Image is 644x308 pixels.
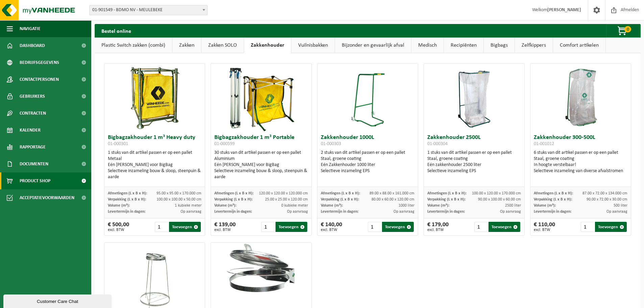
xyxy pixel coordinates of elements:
div: Eén zakkenhouder 2500 liter [427,162,521,168]
a: Zelfkippers [515,38,553,53]
div: Selectieve inzameling EPS [321,168,414,174]
a: Zakkenhouder [244,38,291,53]
div: 1 stuks van dit artikel passen er op een pallet [108,150,201,180]
a: Zakken [172,38,201,53]
span: Levertermijn in dagen: [427,210,465,214]
span: Volume (m³): [214,204,236,208]
span: Verpakking (L x B x H): [321,197,359,202]
span: Afmetingen (L x B x H): [427,191,467,195]
span: Contactpersonen [20,71,59,88]
a: Recipiënten [444,38,483,53]
span: 100.00 x 100.00 x 50.00 cm [157,197,201,202]
img: 01-000301 [121,64,189,131]
span: Verpakking (L x B x H): [214,197,253,202]
span: Afmetingen (L x B x H): [321,191,360,195]
span: Verpakking (L x B x H): [108,197,146,202]
h3: Bigbagzakhouder 1 m³ Heavy duty [108,135,201,148]
div: Aluminium [214,156,308,162]
span: Volume (m³): [427,204,449,208]
span: Navigatie [20,20,41,37]
span: 87.00 x 72.00 x 134.000 cm [582,191,627,195]
span: Op aanvraag [606,210,627,214]
span: 01-901549 - BDMO NV - MEULEBEKE [89,5,208,15]
span: Levertermijn in dagen: [214,210,252,214]
input: 1 [474,222,488,232]
span: 1000 liter [399,204,414,208]
input: 1 [261,222,275,232]
span: 89.00 x 88.00 x 161.000 cm [369,191,414,195]
span: 01-000303 [321,141,341,146]
span: 2500 liter [505,204,521,208]
span: Volume (m³): [321,204,343,208]
input: 1 [155,222,169,232]
button: 0 [606,24,640,38]
span: 01-000599 [214,141,235,146]
span: 01-000304 [427,141,448,146]
button: Toevoegen [595,222,627,232]
span: Verpakking (L x B x H): [534,197,572,202]
img: 01-000303 [351,64,385,131]
div: Selectieve inzameling EPS [427,168,521,174]
a: Comfort artikelen [553,38,605,53]
a: Bijzonder en gevaarlijk afval [335,38,411,53]
span: Levertermijn in dagen: [534,210,571,214]
button: Toevoegen [169,222,201,232]
img: 01-000599 [228,64,295,131]
span: 500 liter [614,204,627,208]
span: Volume (m³): [108,204,130,208]
img: 01-000304 [457,64,491,131]
span: excl. BTW [108,228,129,232]
div: 1 stuks van dit artikel passen er op een pallet [427,150,521,174]
span: Levertermijn in dagen: [321,210,358,214]
span: 01-000301 [108,141,128,146]
button: Toevoegen [488,222,520,232]
span: Gebruikers [20,88,45,105]
span: excl. BTW [214,228,236,232]
span: Op aanvraag [500,210,521,214]
div: Staal, groene coating [427,156,521,162]
span: 01-901549 - BDMO NV - MEULEBEKE [90,5,207,15]
span: Contracten [20,105,46,122]
span: Afmetingen (L x B x H): [108,191,147,195]
span: excl. BTW [534,228,555,232]
div: 6 stuks van dit artikel passen er op een pallet [534,150,627,174]
div: Eén Zakkenhouder 1000 liter [321,162,414,168]
div: Metaal [108,156,201,162]
h2: Bestel online [95,24,138,37]
span: Afmetingen (L x B x H): [534,191,573,195]
span: Verpakking (L x B x H): [427,197,466,202]
div: € 179,00 [427,222,449,232]
div: Staal, groene coating [321,156,414,162]
a: Medisch [411,38,444,53]
div: In hoogte verstelbaar! [534,162,627,168]
div: 30 stuks van dit artikel passen er op een pallet [214,150,308,180]
h3: Bigbagzakhouder 1 m³ Portable [214,135,308,148]
span: excl. BTW [427,228,449,232]
span: Afmetingen (L x B x H): [214,191,254,195]
span: 25.00 x 25.00 x 120.00 cm [265,197,308,202]
button: Toevoegen [382,222,414,232]
span: 0 [624,26,631,32]
a: Plastic Switch zakken (combi) [95,38,172,53]
a: Vuilnisbakken [291,38,335,53]
span: Dashboard [20,37,45,54]
span: Documenten [20,156,48,172]
div: 2 stuks van dit artikel passen er op een pallet [321,150,414,174]
span: excl. BTW [321,228,342,232]
span: Rapportage [20,139,46,156]
span: 120.00 x 120.00 x 120.000 cm [259,191,308,195]
span: 0 kubieke meter [281,204,308,208]
span: Acceptatievoorwaarden [20,189,74,206]
div: Staal, groene coating [534,156,627,162]
span: Bedrijfsgegevens [20,54,59,71]
a: Bigbags [484,38,515,53]
span: 01-001012 [534,141,554,146]
span: 80.00 x 60.00 x 120.00 cm [372,197,414,202]
a: Zakken SOLO [201,38,244,53]
span: 90.00 x 72.00 x 30.00 cm [587,197,627,202]
h3: Zakkenhouder 300-500L [534,135,627,148]
h3: Zakkenhouder 2500L [427,135,521,148]
span: 95.00 x 95.00 x 170.000 cm [157,191,201,195]
img: 01-001012 [547,64,615,131]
